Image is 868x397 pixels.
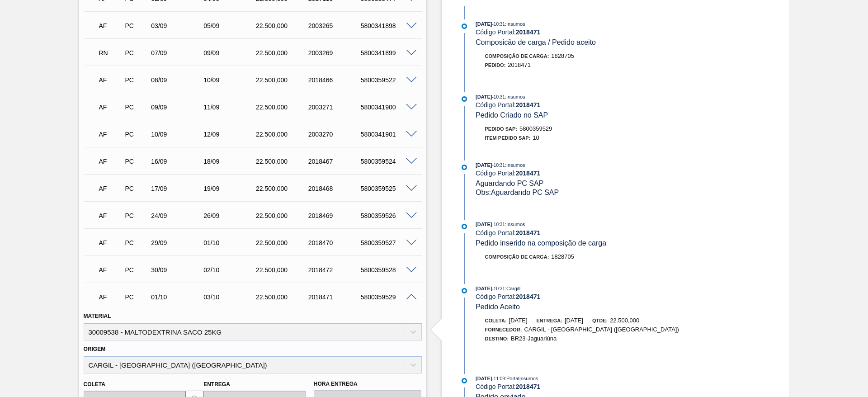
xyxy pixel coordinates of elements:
[359,185,417,192] div: 5800359525
[201,104,260,111] div: 11/09/2025
[359,76,417,84] div: 5800359522
[149,49,208,57] div: 07/09/2025
[485,126,518,132] span: Pedido SAP:
[505,21,525,27] span: : Insumos
[485,336,509,341] span: Destino:
[254,239,312,246] div: 22.500,000
[359,158,417,165] div: 5800359524
[359,131,417,138] div: 5800341901
[201,239,260,246] div: 01/10/2025
[565,317,583,324] span: [DATE]
[505,162,525,168] span: : Insumos
[492,95,505,99] span: - 10:31
[149,104,208,111] div: 09/09/2025
[201,293,260,301] div: 03/10/2025
[254,185,312,192] div: 22.500,000
[476,286,492,291] span: [DATE]
[462,96,467,102] img: atual
[476,111,548,119] span: Pedido Criado no SAP
[97,70,124,90] div: Aguardando Faturamento
[306,49,365,57] div: 2003269
[254,212,312,219] div: 22.500,000
[492,163,505,168] span: - 10:31
[97,233,124,253] div: Aguardando Faturamento
[505,94,525,99] span: : Insumos
[519,125,552,132] span: 5800359529
[516,170,541,177] strong: 2018471
[306,212,365,219] div: 2018469
[123,49,150,57] div: Pedido de Compra
[306,239,365,246] div: 2018470
[462,288,467,293] img: atual
[476,94,492,99] span: [DATE]
[149,266,208,274] div: 30/09/2025
[99,104,122,111] p: AF
[123,185,150,192] div: Pedido de Compra
[516,101,541,109] strong: 2018471
[99,131,122,138] p: AF
[476,101,690,109] div: Código Portal:
[306,266,365,274] div: 2018472
[84,381,105,388] label: Coleta
[462,224,467,229] img: atual
[306,131,365,138] div: 2003270
[485,135,531,141] span: Item pedido SAP:
[99,158,122,165] p: AF
[201,212,260,219] div: 26/09/2025
[201,185,260,192] div: 19/09/2025
[516,293,541,300] strong: 2018471
[359,49,417,57] div: 5800341899
[149,239,208,246] div: 29/09/2025
[149,212,208,219] div: 24/09/2025
[123,158,150,165] div: Pedido de Compra
[476,38,596,46] span: Composicão de carga / Pedido aceito
[254,158,312,165] div: 22.500,000
[485,53,549,59] span: Composição de Carga :
[84,346,106,352] label: Origem
[201,76,260,84] div: 10/09/2025
[551,52,574,59] span: 1828705
[476,239,606,247] span: Pedido inserido na composição de carga
[508,61,531,68] span: 2018471
[306,293,365,301] div: 2018471
[97,260,124,280] div: Aguardando Faturamento
[123,266,150,274] div: Pedido de Compra
[314,378,422,391] label: Hora Entrega
[97,16,124,36] div: Aguardando Faturamento
[99,49,122,57] p: RN
[201,266,260,274] div: 02/10/2025
[149,76,208,84] div: 08/09/2025
[254,131,312,138] div: 22.500,000
[254,293,312,301] div: 22.500,000
[254,49,312,57] div: 22.500,000
[359,293,417,301] div: 5800359529
[485,318,507,323] span: Coleta:
[201,131,260,138] div: 12/09/2025
[201,49,260,57] div: 09/09/2025
[511,335,557,342] span: BR23-Jaguariúna
[476,383,690,390] div: Código Portal:
[492,286,505,291] span: - 10:31
[516,28,541,36] strong: 2018471
[492,376,505,381] span: - 11:09
[476,303,520,311] span: Pedido Aceito
[84,313,111,319] label: Material
[97,206,124,226] div: Aguardando Faturamento
[505,286,520,291] span: : Cargill
[505,376,538,381] span: : PortalInsumos
[359,104,417,111] div: 5800341900
[149,131,208,138] div: 10/09/2025
[306,185,365,192] div: 2018468
[254,104,312,111] div: 22.500,000
[485,254,549,260] span: Composição de Carga :
[509,317,528,324] span: [DATE]
[592,318,608,323] span: Qtde:
[123,104,150,111] div: Pedido de Compra
[476,222,492,227] span: [DATE]
[123,22,150,29] div: Pedido de Compra
[359,239,417,246] div: 5800359527
[99,22,122,29] p: AF
[359,266,417,274] div: 5800359528
[551,253,574,260] span: 1828705
[306,158,365,165] div: 2018467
